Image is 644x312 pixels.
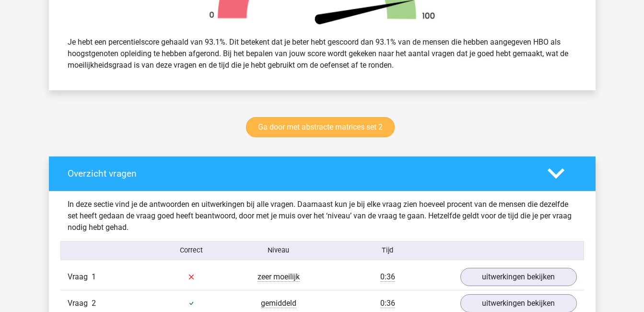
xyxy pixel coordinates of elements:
[258,272,300,282] span: zeer moeilijk
[60,33,584,75] div: Je hebt een percentielscore gehaald van 93.1%. Dit betekent dat je beter hebt gescoord dan 93.1% ...
[68,298,92,309] span: Vraag
[92,299,96,308] span: 2
[380,299,395,308] span: 0:36
[148,245,235,256] div: Correct
[235,245,322,256] div: Niveau
[68,271,92,283] span: Vraag
[380,272,395,282] span: 0:36
[460,268,577,286] a: uitwerkingen bekijken
[322,245,453,256] div: Tijd
[60,199,584,233] div: In deze sectie vind je de antwoorden en uitwerkingen bij alle vragen. Daarnaast kun je bij elke v...
[246,117,395,137] a: Ga door met abstracte matrices set 2
[92,272,96,281] span: 1
[68,168,533,179] h4: Overzicht vragen
[261,299,296,308] span: gemiddeld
